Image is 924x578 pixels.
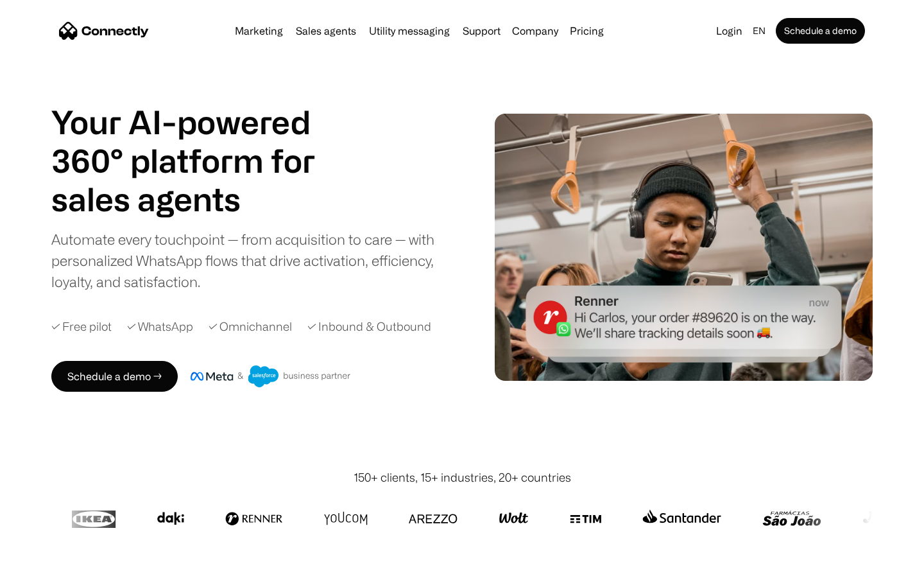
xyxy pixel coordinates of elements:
[51,229,456,292] div: Automate every touchpoint — from acquisition to care — with personalized WhatsApp flows that driv...
[753,22,766,40] div: en
[191,365,351,387] img: Meta and Salesforce business partner badge.
[565,26,609,36] a: Pricing
[354,469,571,486] div: 150+ clients, 15+ industries, 20+ countries
[51,103,346,180] h1: Your AI-powered 360° platform for
[307,318,431,335] div: ✓ Inbound & Outbound
[291,26,361,36] a: Sales agents
[711,22,748,40] a: Login
[512,22,558,40] div: Company
[209,318,292,335] div: ✓ Omnichannel
[26,556,77,574] ul: Language list
[458,26,506,36] a: Support
[13,554,77,574] aside: Language selected: English
[230,26,288,36] a: Marketing
[127,318,193,335] div: ✓ WhatsApp
[776,18,865,44] a: Schedule a demo
[51,180,346,218] h1: sales agents
[51,361,178,392] a: Schedule a demo →
[51,318,112,335] div: ✓ Free pilot
[364,26,455,36] a: Utility messaging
